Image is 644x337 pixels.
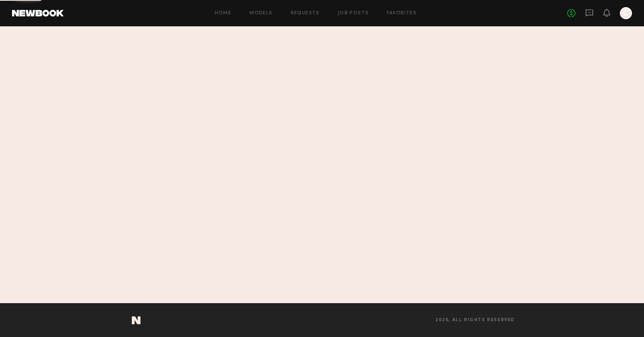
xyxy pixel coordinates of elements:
[620,7,632,19] a: C
[338,11,369,16] a: Job Posts
[215,11,232,16] a: Home
[249,11,272,16] a: Models
[435,318,515,323] span: 2025, all rights reserved
[387,11,417,16] a: Favorites
[291,11,320,16] a: Requests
